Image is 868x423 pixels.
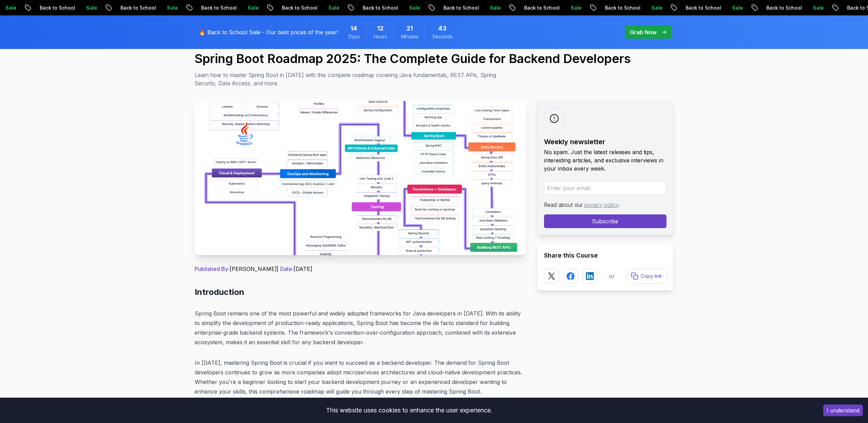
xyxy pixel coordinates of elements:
[544,148,666,173] p: No spam. Just the latest releases and tips, interesting articles, and exclusive interviews in you...
[81,4,103,11] p: Sale
[115,4,161,11] p: Back to School
[519,4,565,11] p: Back to School
[195,52,674,65] h1: Spring Boot Roadmap 2025: The Complete Guide for Backend Developers
[195,265,230,272] span: Published By:
[630,28,657,36] p: Grab Now
[374,33,387,40] span: Hours
[5,403,813,418] div: This website uses cookies to enhance the user experience.
[195,71,501,87] p: Learn how to master Spring Boot in [DATE] with this complete roadmap covering Java fundamentals, ...
[544,137,666,147] h2: Weekly newsletter
[823,405,863,416] button: Accept cookies
[280,265,294,272] span: Date:
[195,309,526,347] p: Spring Boot remains one of the most powerful and widely adopted frameworks for Java developers in...
[195,287,526,298] h2: Introduction
[34,4,81,11] p: Back to School
[544,181,666,195] input: Enter your email
[348,33,360,40] span: Days
[544,251,666,260] h2: Share this Course
[438,24,446,33] span: 43 Seconds
[401,33,418,40] span: Minutes
[484,4,506,11] p: Sale
[599,4,646,11] p: Back to School
[195,358,526,396] p: In [DATE], mastering Spring Boot is crucial if you want to succeed as a backend developer. The de...
[195,265,526,273] p: [PERSON_NAME] | [DATE]
[727,4,749,11] p: Sale
[680,4,727,11] p: Back to School
[438,4,484,11] p: Back to School
[627,269,666,284] button: Copy link
[404,4,426,11] p: Sale
[242,4,264,11] p: Sale
[377,24,384,33] span: 12 Hours
[161,4,183,11] p: Sale
[641,273,662,279] p: Copy link
[350,24,357,33] span: 14 Days
[196,4,242,11] p: Back to School
[544,214,666,228] button: Subscribe
[199,28,338,36] p: 🔥 Back to School Sale - Our best prices of the year!
[406,24,413,33] span: 21 Minutes
[565,4,587,11] p: Sale
[195,101,526,255] img: Spring Boot Roadmap 2025: The Complete Guide for Backend Developers thumbnail
[544,201,666,209] p: Read about our .
[276,4,323,11] p: Back to School
[432,33,453,40] span: Seconds
[646,4,668,11] p: Sale
[609,272,615,280] p: or
[584,201,619,208] a: privacy policy
[357,4,404,11] p: Back to School
[807,4,829,11] p: Sale
[323,4,345,11] p: Sale
[761,4,807,11] p: Back to School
